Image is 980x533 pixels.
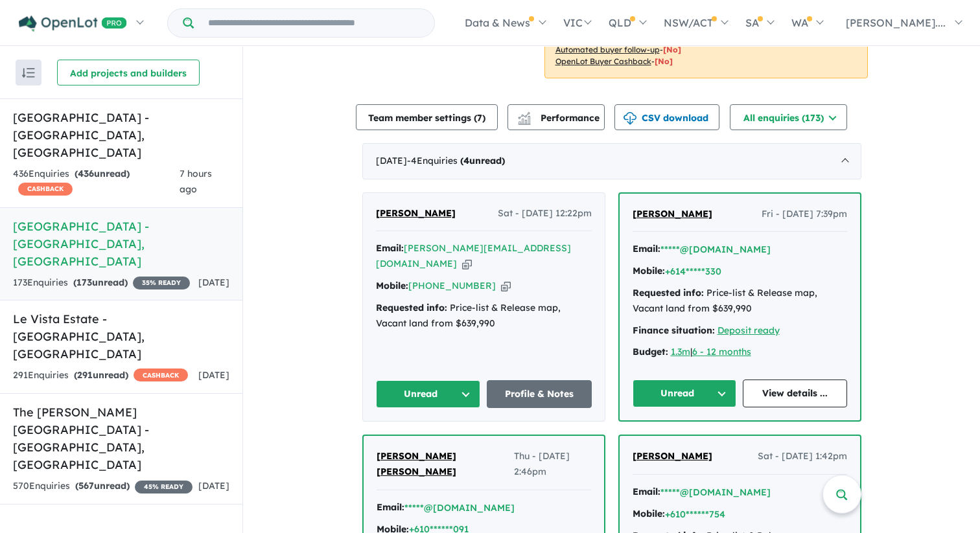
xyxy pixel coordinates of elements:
[13,479,192,494] div: 570 Enquir ies
[76,277,92,288] span: 173
[134,369,188,381] span: CASHBACK
[671,346,690,357] a: 1.3m
[13,218,229,270] h5: [GEOGRAPHIC_DATA] - [GEOGRAPHIC_DATA] , [GEOGRAPHIC_DATA]
[501,279,511,293] button: Copy
[462,257,472,271] button: Copy
[198,277,229,288] span: [DATE]
[13,166,180,198] div: 436 Enquir ies
[13,368,188,383] div: 291 Enquir ies
[633,207,712,222] a: [PERSON_NAME]
[377,450,456,477] span: [PERSON_NAME] [PERSON_NAME]
[198,480,229,492] span: [DATE]
[198,369,229,381] span: [DATE]
[362,143,861,179] div: [DATE]
[77,369,93,381] span: 291
[78,168,94,179] span: 436
[13,310,229,363] h5: Le Vista Estate - [GEOGRAPHIC_DATA] , [GEOGRAPHIC_DATA]
[376,380,481,408] button: Unread
[518,116,531,124] img: bar-chart.svg
[180,168,212,195] span: 7 hours ago
[555,45,660,54] u: Automated buyer follow-up
[633,486,660,497] strong: Email:
[762,207,847,222] span: Fri - [DATE] 7:39pm
[730,104,847,130] button: All enquiries (173)
[22,68,35,78] img: sort.svg
[376,242,404,254] strong: Email:
[633,450,712,462] span: [PERSON_NAME]
[633,508,665,519] strong: Mobile:
[196,9,432,37] input: Try estate name, suburb, builder or developer
[133,277,190,289] span: 35 % READY
[663,45,681,54] span: [No]
[633,346,668,357] strong: Budget:
[614,104,719,130] button: CSV download
[633,286,847,317] div: Price-list & Release map, Vacant land from $639,990
[75,480,130,492] strong: ( unread)
[463,155,469,166] span: 4
[633,265,665,277] strong: Mobile:
[376,242,571,269] a: [PERSON_NAME][EMAIL_ADDRESS][DOMAIN_NAME]
[633,287,704,299] strong: Requested info:
[477,112,482,124] span: 7
[624,112,636,125] img: download icon
[758,449,847,464] span: Sat - [DATE] 1:42pm
[514,449,591,480] span: Thu - [DATE] 2:46pm
[717,324,780,336] a: Deposit ready
[408,280,496,291] a: [PHONE_NUMBER]
[376,280,408,291] strong: Mobile:
[498,206,592,221] span: Sat - [DATE] 12:22pm
[507,104,605,130] button: Performance
[633,324,715,336] strong: Finance situation:
[73,277,128,288] strong: ( unread)
[460,155,505,166] strong: ( unread)
[487,380,592,408] a: Profile & Notes
[633,208,712,220] span: [PERSON_NAME]
[13,403,229,473] h5: The [PERSON_NAME][GEOGRAPHIC_DATA] - [GEOGRAPHIC_DATA] , [GEOGRAPHIC_DATA]
[376,206,456,221] a: [PERSON_NAME]
[57,60,200,85] button: Add projects and builders
[407,155,505,166] span: - 4 Enquir ies
[13,109,229,161] h5: [GEOGRAPHIC_DATA] - [GEOGRAPHIC_DATA] , [GEOGRAPHIC_DATA]
[376,301,592,332] div: Price-list & Release map, Vacant land from $639,990
[356,104,498,130] button: Team member settings (7)
[846,16,946,29] span: [PERSON_NAME]....
[633,380,737,407] button: Unread
[376,207,456,219] span: [PERSON_NAME]
[377,501,404,513] strong: Email:
[13,275,190,291] div: 173 Enquir ies
[633,449,712,464] a: [PERSON_NAME]
[743,380,847,407] a: View details ...
[78,480,94,492] span: 567
[19,16,127,32] img: Openlot PRO Logo White
[555,56,651,66] u: OpenLot Buyer Cashback
[376,302,447,313] strong: Requested info:
[633,345,847,360] div: |
[135,481,192,493] span: 45 % READY
[518,112,530,119] img: line-chart.svg
[520,112,600,124] span: Performance
[18,183,73,196] span: CASHBACK
[655,56,673,66] span: [No]
[74,369,128,381] strong: ( unread)
[75,168,130,179] strong: ( unread)
[377,449,514,480] a: [PERSON_NAME] [PERSON_NAME]
[692,346,751,357] a: 6 - 12 months
[633,243,660,255] strong: Email:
